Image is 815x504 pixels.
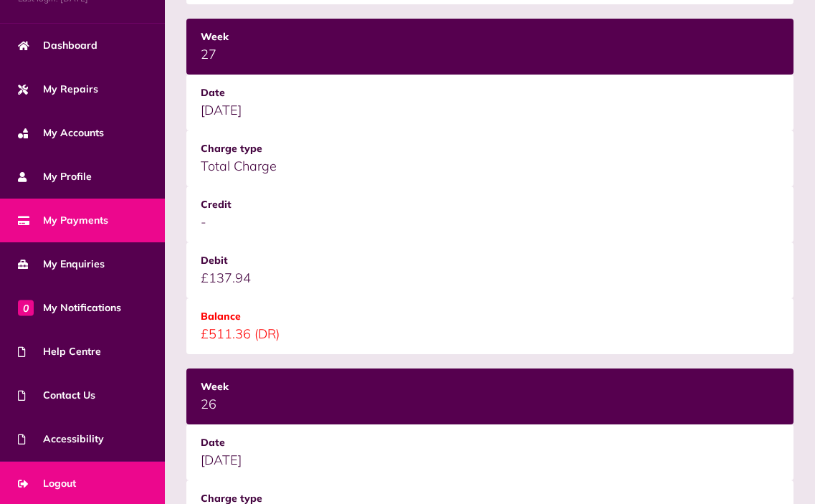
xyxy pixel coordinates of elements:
[186,130,793,186] td: Total Charge
[18,300,34,315] span: 0
[186,298,793,354] td: £511.36 (DR)
[18,169,92,184] span: My Profile
[186,424,793,480] td: [DATE]
[18,213,108,228] span: My Payments
[18,125,104,141] span: My Accounts
[186,19,793,75] td: 27
[186,75,793,130] td: [DATE]
[18,38,97,53] span: Dashboard
[186,369,793,424] td: 26
[18,344,101,359] span: Help Centre
[18,300,121,315] span: My Notifications
[186,186,793,242] td: -
[18,476,76,491] span: Logout
[18,388,95,403] span: Contact Us
[18,257,105,272] span: My Enquiries
[18,432,104,447] span: Accessibility
[18,82,98,97] span: My Repairs
[186,242,793,298] td: £137.94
